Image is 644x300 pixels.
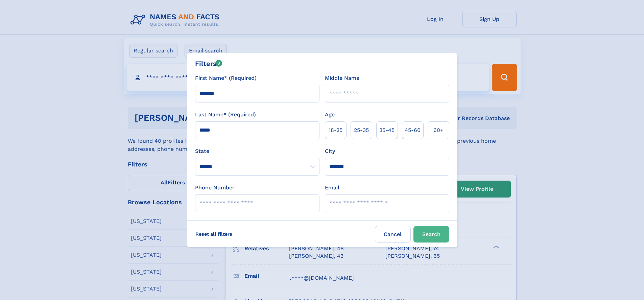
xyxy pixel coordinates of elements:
label: Email [325,184,339,192]
label: Reset all filters [191,226,237,242]
label: Phone Number [195,184,235,192]
span: 35‑45 [379,126,395,134]
span: 25‑35 [354,126,369,134]
label: Cancel [375,226,411,243]
span: 60+ [433,126,444,134]
label: Last Name* (Required) [195,111,256,119]
label: Age [325,111,335,119]
button: Search [413,226,449,243]
label: First Name* (Required) [195,74,257,82]
label: State [195,147,319,155]
span: 18‑25 [329,126,342,134]
label: Middle Name [325,74,359,82]
span: 45‑60 [405,126,421,134]
label: City [325,147,335,155]
div: Filters [195,59,222,69]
